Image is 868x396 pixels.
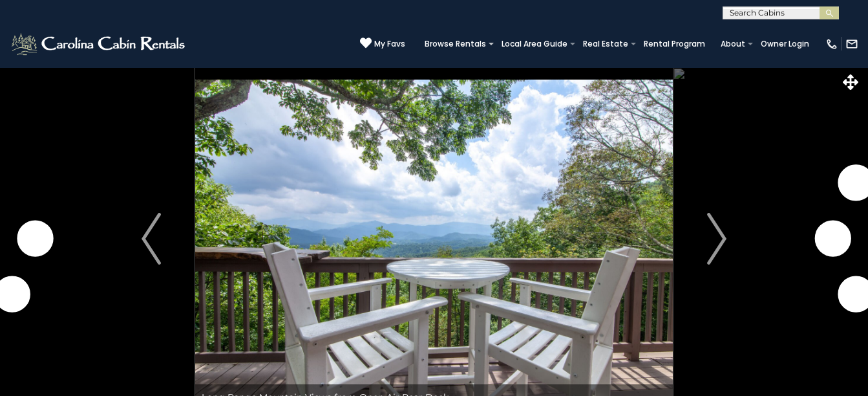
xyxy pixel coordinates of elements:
[10,31,189,57] img: White-1-2.png
[825,38,838,50] img: phone-regular-white.png
[142,213,161,265] img: arrow
[374,38,405,50] span: My Favs
[714,35,752,53] a: About
[418,35,492,53] a: Browse Rentals
[495,35,574,53] a: Local Area Guide
[360,37,405,50] a: My Favs
[754,35,816,53] a: Owner Login
[707,213,726,265] img: arrow
[845,38,858,50] img: mail-regular-white.png
[637,35,712,53] a: Rental Program
[577,35,635,53] a: Real Estate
